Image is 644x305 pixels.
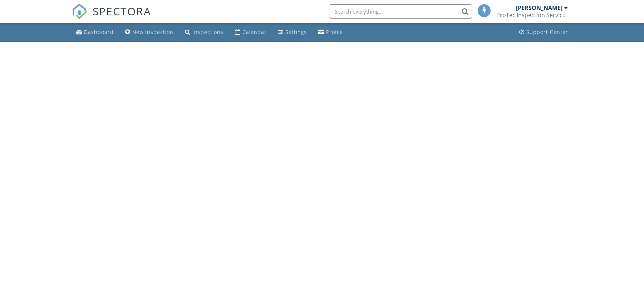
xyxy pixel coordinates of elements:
a: SPECTORA [72,10,151,25]
a: Support Center [516,26,571,39]
div: ProTec Inspection Services [496,11,568,19]
div: Dashboard [84,29,114,35]
a: Inspections [182,26,226,39]
div: Inspections [192,29,223,35]
a: Dashboard [73,26,117,39]
a: Profile [315,26,346,39]
div: Support Center [526,29,568,35]
div: Profile [326,29,343,35]
span: SPECTORA [93,4,151,19]
div: [PERSON_NAME] [516,4,562,11]
a: Settings [275,26,310,39]
a: New Inspection [122,26,176,39]
a: Calendar [232,26,270,39]
div: New Inspection [132,29,173,35]
div: Settings [285,29,307,35]
img: The Best Home Inspection Software - Spectora [72,4,88,19]
div: Calendar [242,29,267,35]
input: Search everything... [329,4,472,19]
